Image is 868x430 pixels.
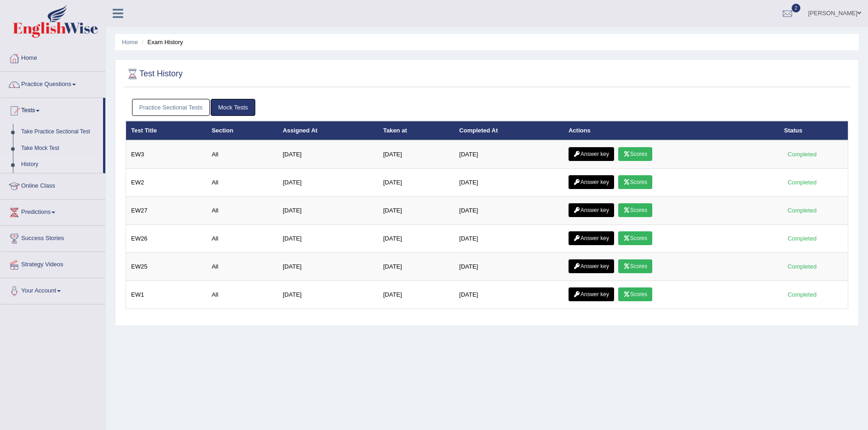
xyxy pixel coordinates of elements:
a: Answer key [569,231,614,245]
td: [DATE] [278,253,378,281]
a: Your Account [0,278,105,301]
a: Scores [618,147,652,161]
a: Home [0,46,105,69]
a: Online Class [0,173,105,196]
td: All [207,281,278,309]
a: Predictions [0,200,105,223]
a: Answer key [569,203,614,217]
td: [DATE] [454,281,563,309]
a: Practice Questions [0,72,105,95]
td: [DATE] [378,140,454,169]
a: Practice Sectional Tests [132,99,210,116]
td: [DATE] [278,281,378,309]
a: Home [122,39,138,46]
td: All [207,197,278,225]
th: Completed At [454,121,563,140]
div: Completed [784,206,820,215]
td: [DATE] [378,169,454,197]
a: Take Practice Sectional Test [17,124,103,140]
a: Take Mock Test [17,140,103,157]
a: Mock Tests [211,99,255,116]
div: Completed [784,234,820,243]
td: [DATE] [454,197,563,225]
a: Strategy Videos [0,252,105,275]
li: Exam History [139,38,183,46]
th: Taken at [378,121,454,140]
th: Section [207,121,278,140]
td: All [207,169,278,197]
a: Scores [618,175,652,189]
td: [DATE] [378,225,454,253]
td: EW3 [126,140,207,169]
a: Scores [618,231,652,245]
td: [DATE] [278,169,378,197]
td: [DATE] [378,197,454,225]
a: Scores [618,287,652,301]
a: Answer key [569,147,614,161]
a: Tests [0,98,103,121]
td: [DATE] [378,253,454,281]
td: [DATE] [454,169,563,197]
th: Assigned At [278,121,378,140]
a: Answer key [569,259,614,273]
span: 2 [792,4,801,12]
td: EW27 [126,197,207,225]
a: Scores [618,203,652,217]
td: EW25 [126,253,207,281]
a: History [17,156,103,173]
td: All [207,140,278,169]
div: Completed [784,290,820,299]
td: [DATE] [278,140,378,169]
a: Answer key [569,287,614,301]
td: EW1 [126,281,207,309]
td: [DATE] [454,253,563,281]
div: Completed [784,149,820,159]
td: [DATE] [454,140,563,169]
td: EW26 [126,225,207,253]
td: All [207,225,278,253]
th: Test Title [126,121,207,140]
a: Scores [618,259,652,273]
td: All [207,253,278,281]
td: [DATE] [278,197,378,225]
td: [DATE] [454,225,563,253]
td: [DATE] [378,281,454,309]
th: Status [779,121,848,140]
h2: Test History [126,67,183,81]
td: [DATE] [278,225,378,253]
th: Actions [563,121,779,140]
div: Completed [784,178,820,187]
a: Answer key [569,175,614,189]
a: Success Stories [0,226,105,249]
td: EW2 [126,169,207,197]
div: Completed [784,262,820,271]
